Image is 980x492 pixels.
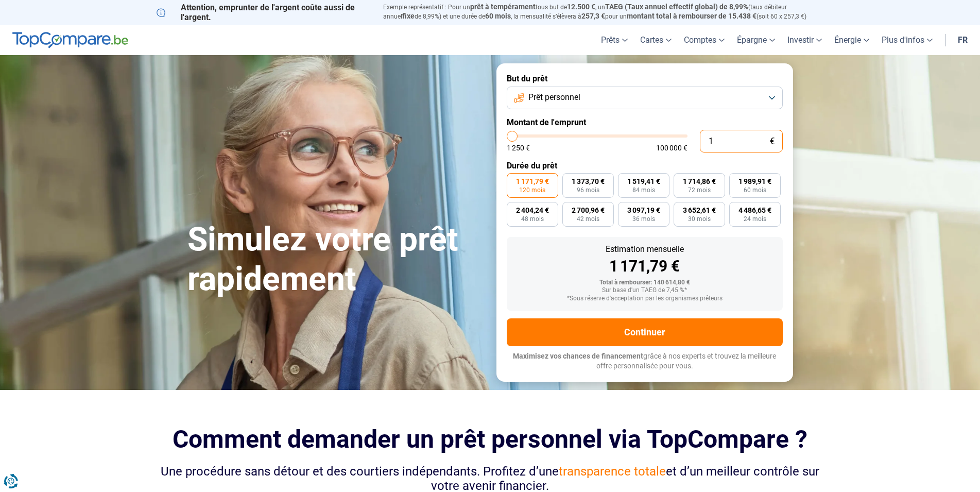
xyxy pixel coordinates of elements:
button: Prêt personnel [507,87,783,109]
span: 1 989,91 € [738,178,771,185]
label: But du prêt [507,74,783,83]
span: 4 486,65 € [738,207,771,214]
span: 120 mois [519,187,545,193]
a: Prêts [595,25,634,55]
span: 1 250 € [507,144,530,151]
h1: Simulez votre prêt rapidement [187,220,484,299]
span: 42 mois [577,216,599,222]
span: 60 mois [485,12,511,20]
a: Énergie [828,25,875,55]
p: grâce à nos experts et trouvez la meilleure offre personnalisée pour vous. [507,351,783,371]
a: Cartes [634,25,678,55]
span: 96 mois [577,187,599,193]
span: 2 404,24 € [516,207,549,214]
a: Plus d'infos [875,25,939,55]
img: TopCompare [12,32,128,48]
span: 84 mois [632,187,655,193]
p: Attention, emprunter de l'argent coûte aussi de l'argent. [157,3,371,22]
p: Exemple représentatif : Pour un tous but de , un (taux débiteur annuel de 8,99%) et une durée de ... [383,3,824,21]
a: Investir [781,25,828,55]
span: 1 171,79 € [516,178,549,185]
div: Total à rembourser: 140 614,80 € [515,279,775,286]
label: Durée du prêt [507,161,783,171]
span: 257,3 € [581,12,605,20]
span: 1 519,41 € [627,178,660,185]
span: 36 mois [632,216,655,222]
button: Continuer [507,318,783,346]
a: Épargne [731,25,781,55]
div: Sur base d'un TAEG de 7,45 %* [515,287,775,294]
span: prêt à tempérament [470,3,536,11]
span: 2 700,96 € [572,207,605,214]
span: 100 000 € [656,144,687,151]
a: Comptes [678,25,731,55]
span: 48 mois [521,216,544,222]
span: 24 mois [744,216,766,222]
div: 1 171,79 € [515,259,775,274]
span: 60 mois [744,187,766,193]
span: 3 652,61 € [683,207,716,214]
span: 1 373,70 € [572,178,605,185]
span: 1 714,86 € [683,178,716,185]
span: Maximisez vos chances de financement [513,352,643,360]
label: Montant de l'emprunt [507,117,783,127]
a: fr [952,25,974,55]
span: 3 097,19 € [627,207,660,214]
span: TAEG (Taux annuel effectif global) de 8,99% [605,3,748,11]
span: € [770,137,775,146]
span: 72 mois [688,187,711,193]
h2: Comment demander un prêt personnel via TopCompare ? [157,425,824,453]
span: transparence totale [559,464,666,479]
div: Estimation mensuelle [515,245,775,253]
span: Prêt personnel [528,92,580,103]
span: fixe [402,12,415,20]
span: 30 mois [688,216,711,222]
span: 12.500 € [567,3,595,11]
span: montant total à rembourser de 15.438 € [627,12,757,20]
div: *Sous réserve d'acceptation par les organismes prêteurs [515,295,775,302]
